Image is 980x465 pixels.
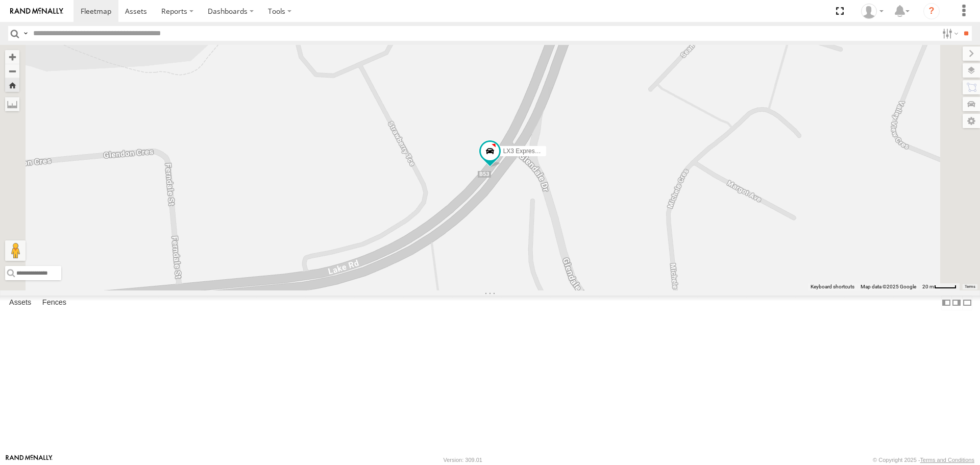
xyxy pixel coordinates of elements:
[923,3,940,19] i: ?
[5,97,19,111] label: Measure
[503,148,549,155] span: LX3 Express Ute
[6,455,53,465] a: Visit our Website
[938,26,960,41] label: Search Filter Options
[965,284,975,288] a: Terms (opens in new tab)
[444,457,482,463] div: Version: 309.01
[941,296,951,310] label: Dock Summary Table to the Left
[21,26,30,41] label: Search Query
[920,457,974,463] a: Terms and Conditions
[5,240,26,261] button: Drag Pegman onto the map to open Street View
[37,296,71,310] label: Fences
[5,78,19,92] button: Zoom Home
[857,4,887,19] div: Peter Clarence
[5,50,19,64] button: Zoom in
[10,8,63,15] img: rand-logo.svg
[962,296,972,310] label: Hide Summary Table
[4,296,36,310] label: Assets
[919,283,960,290] button: Map scale: 20 m per 40 pixels
[922,284,934,289] span: 20 m
[5,64,19,78] button: Zoom out
[861,284,916,289] span: Map data ©2025 Google
[873,457,974,463] div: © Copyright 2025 -
[811,283,854,290] button: Keyboard shortcuts
[951,296,962,310] label: Dock Summary Table to the Right
[963,114,980,128] label: Map Settings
